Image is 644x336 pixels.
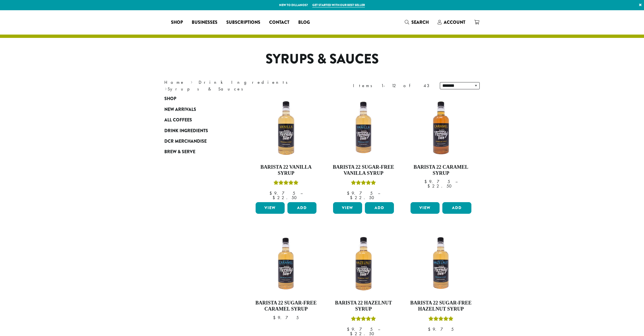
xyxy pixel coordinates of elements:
a: All Coffees [164,115,231,125]
img: SF-HAZELNUT-300x300.png [409,232,473,296]
span: › [165,84,167,92]
a: Brew & Serve [164,147,231,157]
a: Barista 22 Hazelnut SyrupRated 5.00 out of 5 [332,232,395,336]
span: DCR Merchandise [164,138,207,145]
h4: Barista 22 Caramel Syrup [409,164,473,176]
a: View [411,202,440,214]
span: Subscriptions [226,19,260,26]
a: View [256,202,285,214]
span: Blog [298,19,310,26]
a: Home [164,79,185,85]
span: Shop [171,19,183,26]
span: $ [347,326,352,332]
a: Search [400,18,433,27]
span: – [378,326,380,332]
span: Account [444,19,465,25]
span: $ [428,326,433,332]
a: Barista 22 Sugar-Free Caramel Syrup $9.75 [254,232,318,336]
a: Barista 22 Sugar-Free Vanilla SyrupRated 5.00 out of 5 [332,96,395,200]
span: $ [347,190,352,196]
bdi: 9.75 [273,315,299,321]
bdi: 9.75 [424,179,450,184]
a: Drink Ingredients [199,79,291,85]
div: Rated 5.00 out of 5 [351,179,376,188]
h4: Barista 22 Sugar-Free Hazelnut Syrup [409,300,473,312]
span: Contact [269,19,289,26]
bdi: 22.50 [427,183,454,189]
span: Shop [164,95,176,102]
span: $ [273,315,278,321]
a: Drink Ingredients [164,125,231,136]
a: Shop [167,18,187,27]
bdi: 9.75 [428,326,454,332]
h4: Barista 22 Sugar-Free Vanilla Syrup [332,164,395,176]
span: – [378,190,380,196]
bdi: 22.50 [272,195,299,200]
button: Add [287,202,316,214]
bdi: 9.75 [347,190,373,196]
a: New Arrivals [164,104,231,115]
a: Get started with our best seller [312,3,365,7]
span: – [300,190,303,196]
span: Brew & Serve [164,149,195,155]
span: › [191,77,193,86]
img: HAZELNUT-300x300.png [332,232,395,296]
bdi: 9.75 [347,326,373,332]
a: Barista 22 Vanilla SyrupRated 5.00 out of 5 [254,96,318,200]
div: Items 1-12 of 43 [353,82,432,89]
span: $ [350,195,355,200]
button: Add [442,202,471,214]
a: Barista 22 Caramel Syrup [409,96,473,200]
a: Shop [164,93,231,104]
span: $ [424,179,429,184]
bdi: 22.50 [350,195,377,200]
a: DCR Merchandise [164,136,231,147]
img: SF-VANILLA-300x300.png [332,96,395,160]
span: $ [269,190,274,196]
span: Drink Ingredients [164,127,208,134]
div: Rated 5.00 out of 5 [429,316,453,324]
button: Add [365,202,394,214]
h1: Syrups & Sauces [160,51,484,67]
div: Rated 5.00 out of 5 [274,179,298,188]
span: – [455,179,458,184]
a: Barista 22 Sugar-Free Hazelnut SyrupRated 5.00 out of 5 $9.75 [409,232,473,336]
nav: Breadcrumb [164,79,314,92]
span: New Arrivals [164,106,196,113]
div: Rated 5.00 out of 5 [351,316,376,324]
a: View [333,202,362,214]
span: $ [272,195,277,200]
h4: Barista 22 Hazelnut Syrup [332,300,395,312]
span: $ [427,183,432,189]
img: SF-CARAMEL-300x300.png [254,232,318,296]
img: VANILLA-300x300.png [254,96,318,160]
span: All Coffees [164,117,192,124]
img: CARAMEL-1-300x300.png [409,96,473,160]
h4: Barista 22 Sugar-Free Caramel Syrup [254,300,318,312]
h4: Barista 22 Vanilla Syrup [254,164,318,176]
bdi: 9.75 [269,190,295,196]
span: Businesses [192,19,217,26]
span: Search [411,19,429,25]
